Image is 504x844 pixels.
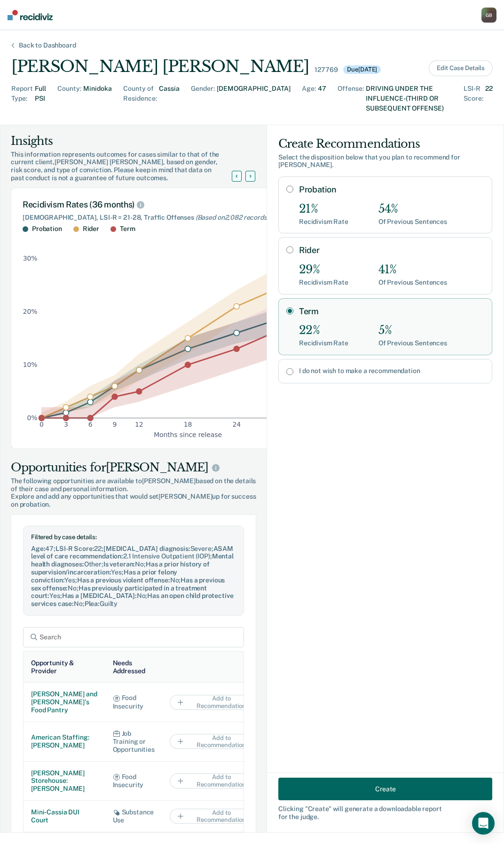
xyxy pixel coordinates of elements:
[11,477,256,493] span: The following opportunities are available to [PERSON_NAME] based on the details of their case and...
[23,214,354,222] div: [DEMOGRAPHIC_DATA], LSI-R = 21-28, Traffic Offenses
[302,84,316,113] div: Age :
[103,560,135,568] span: Is veteran :
[170,809,264,824] button: Add to Recommendation
[315,66,338,74] div: 127769
[11,151,243,182] div: This information represents outcomes for cases similar to that of the current client, [PERSON_NAM...
[278,153,492,169] div: Select the disposition below that you plan to recommend for [PERSON_NAME] .
[39,261,337,421] g: dot
[31,533,236,541] div: Filtered by case details:
[378,263,447,277] div: 41%
[31,592,233,607] span: Has an open child protective services case :
[113,421,117,429] text: 9
[31,560,210,576] span: Has a prior history of supervision/incarceration :
[113,730,155,754] div: Job Training or Opportunities
[154,431,222,438] text: Months since release
[27,414,38,422] text: 0%
[318,84,326,113] div: 47
[191,84,215,113] div: Gender :
[299,263,348,277] div: 29%
[31,659,98,675] div: Opportunity & Provider
[35,84,46,113] div: Full PSI
[23,308,38,315] text: 20%
[113,694,155,710] div: Food Insecurity
[31,568,177,584] span: Has a prior felony conviction :
[217,84,291,113] div: [DEMOGRAPHIC_DATA]
[154,431,222,438] g: x-axis label
[31,552,234,568] span: Mental health diagnoses :
[378,218,447,226] div: Of Previous Sentences
[184,421,192,429] text: 18
[11,493,256,509] span: Explore and add any opportunities that would set [PERSON_NAME] up for success on probation.
[299,279,348,287] div: Recidivism Rate
[196,214,269,221] span: (Based on 2,082 records )
[170,773,264,788] button: Add to Recommendation
[23,627,244,647] input: Search
[31,690,98,714] div: [PERSON_NAME] and [PERSON_NAME]'s Food Pantry
[31,769,98,793] div: [PERSON_NAME] Storehouse: [PERSON_NAME]
[31,545,236,608] div: 47 ; 22 ; Severe ; 2.1 Intensive Outpatient (IOP) ; Other ; No ; Yes ; Yes ; No ; No ; Yes ; No ;...
[31,576,225,592] span: Has a previous sex offense :
[123,84,157,113] div: County of Residence :
[55,545,94,552] span: LSI-R Score :
[31,545,45,552] span: Age :
[378,279,447,287] div: Of Previous Sentences
[31,584,207,600] span: Has previously participated in a treatment court :
[232,421,241,429] text: 24
[278,136,492,151] div: Create Recommendations
[31,808,98,824] div: Mini-Cassia DUI Court
[11,84,33,113] div: Report Type :
[83,84,112,113] div: Minidoka
[170,734,264,749] button: Add to Recommendation
[378,339,447,347] div: Of Previous Sentences
[366,84,452,113] div: DRIVING UNDER THE INFLUENCE-(THIRD OR SUBSEQUENT OFFENSE)
[472,812,495,835] div: Open Intercom Messenger
[278,778,492,800] button: Create
[23,255,38,262] text: 30%
[11,57,309,76] div: [PERSON_NAME] [PERSON_NAME]
[23,255,38,422] g: y-axis tick label
[378,324,447,337] div: 5%
[299,339,348,347] div: Recidivism Rate
[299,367,484,375] label: I do not wish to make a recommendation
[299,245,484,255] label: Rider
[39,421,338,429] g: x-axis tick label
[299,202,348,216] div: 21%
[113,808,155,824] div: Substance Use
[338,84,364,113] div: Offense :
[299,218,348,226] div: Recidivism Rate
[170,695,264,710] button: Add to Recommendation
[62,592,137,599] span: Has a [MEDICAL_DATA] :
[278,805,492,821] div: Clicking " Create " will generate a downloadable report for the judge.
[113,773,155,789] div: Food Insecurity
[429,60,493,76] button: Edit Case Details
[57,84,81,113] div: County :
[11,134,243,149] div: Insights
[120,225,135,233] div: Term
[299,306,484,317] label: Term
[23,361,38,368] text: 10%
[23,199,354,210] div: Recidivism Rates (36 months)
[299,324,348,337] div: 22%
[83,225,99,233] div: Rider
[103,545,190,552] span: [MEDICAL_DATA] diagnosis :
[481,8,496,23] div: G B
[31,733,98,749] div: American Staffing: [PERSON_NAME]
[31,545,233,560] span: ASAM level of care recommendation :
[41,242,334,418] g: area
[39,421,44,429] text: 0
[32,225,62,233] div: Probation
[343,65,381,74] div: Due [DATE]
[159,84,180,113] div: Cassia
[8,41,87,49] div: Back to Dashboard
[88,421,93,429] text: 6
[481,8,496,23] button: GB
[8,10,53,20] img: Recidiviz
[11,460,256,475] div: Opportunities for [PERSON_NAME]
[378,202,447,216] div: 54%
[64,421,68,429] text: 3
[113,659,155,675] div: Needs Addressed
[77,576,170,584] span: Has a previous violent offense :
[299,184,484,195] label: Probation
[135,421,143,429] text: 12
[464,84,483,113] div: LSI-R Score :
